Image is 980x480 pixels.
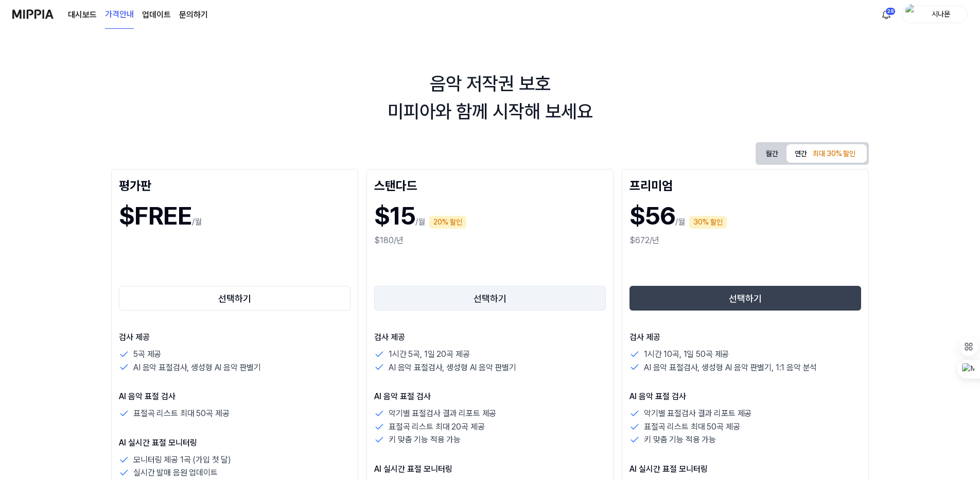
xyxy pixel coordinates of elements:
p: 악기별 표절검사 결과 리포트 제공 [644,407,751,420]
p: 5곡 제공 [133,348,161,361]
div: 30% 할인 [689,216,727,229]
p: 1시간 5곡, 1일 20곡 제공 [389,348,469,361]
a: 업데이트 [142,9,171,21]
p: 1시간 10곡, 1일 50곡 제공 [644,348,729,361]
p: AI 음악 표절 검사 [119,390,351,403]
div: 최대 30% 할인 [810,146,859,162]
h1: $56 [629,197,675,234]
img: 알림 [880,8,892,21]
p: AI 음악 표절 검사 [374,390,606,403]
div: 시나몬 [921,8,961,20]
button: 선택하기 [374,286,606,311]
p: /월 [192,216,202,228]
p: 표절곡 리스트 최대 20곡 제공 [389,420,484,434]
p: /월 [675,216,685,228]
button: 선택하기 [119,286,351,311]
p: 실시간 발매 음원 업데이트 [133,466,218,479]
p: 검사 제공 [119,331,351,344]
p: 키 맞춤 기능 적용 가능 [644,433,716,447]
a: 선택하기 [119,284,351,313]
button: profile시나몬 [902,6,968,23]
a: 대시보드 [68,9,97,21]
p: /월 [415,216,425,228]
a: 선택하기 [374,284,606,313]
button: 연간 [786,144,867,163]
div: $180/년 [374,234,606,247]
p: 모니터링 제공 1곡 (가입 첫 달) [133,453,231,467]
h1: $FREE [119,197,192,234]
p: AI 실시간 표절 모니터링 [119,437,351,449]
a: 선택하기 [629,284,861,313]
div: 20% 할인 [429,216,466,229]
p: AI 실시간 표절 모니터링 [374,463,606,475]
p: AI 음악 표절검사, 생성형 AI 음악 판별기 [389,361,516,374]
img: profile [905,4,918,25]
p: AI 음악 표절 검사 [629,390,861,403]
p: 악기별 표절검사 결과 리포트 제공 [389,407,496,420]
button: 알림28 [878,6,895,23]
div: 평가판 [119,177,351,193]
button: 선택하기 [629,286,861,311]
p: AI 실시간 표절 모니터링 [629,463,861,475]
p: AI 음악 표절검사, 생성형 AI 음악 판별기 [133,361,261,374]
h1: $15 [374,197,415,234]
p: 검사 제공 [374,331,606,344]
p: 검사 제공 [629,331,861,344]
p: 표절곡 리스트 최대 50곡 제공 [133,407,229,420]
p: 표절곡 리스트 최대 50곡 제공 [644,420,740,434]
div: $672/년 [629,234,861,247]
div: 스탠다드 [374,177,606,193]
div: 프리미엄 [629,177,861,193]
p: AI 음악 표절검사, 생성형 AI 음악 판별기, 1:1 음악 분석 [644,361,817,374]
button: 월간 [758,144,786,163]
p: 키 맞춤 기능 적용 가능 [389,433,461,447]
div: 28 [885,7,896,15]
a: 문의하기 [179,9,208,21]
a: 가격안내 [105,1,134,29]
